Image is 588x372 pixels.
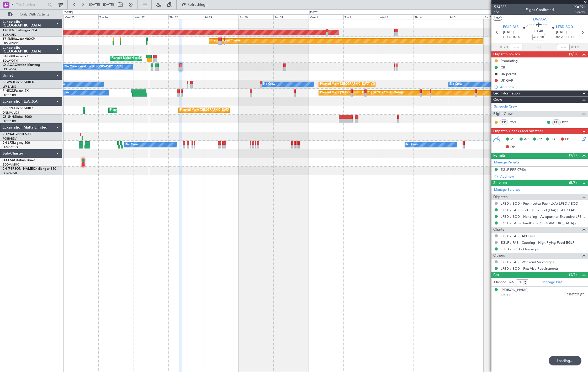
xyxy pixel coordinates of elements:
div: [PERSON_NAME] [501,288,528,293]
span: LX-AOA [533,17,547,22]
div: CP [500,119,508,125]
span: Flight Crew [493,111,513,117]
div: Add new [500,174,585,179]
a: LFPB/LBG [3,119,16,123]
div: No Crew [263,80,275,88]
span: LXA59J [573,4,585,10]
a: LOWW/VIE [3,171,18,175]
span: 133867621 (PP) [565,293,585,297]
a: LFPB/LBG [3,93,16,97]
span: (1/1) [569,272,577,277]
a: EDLW/DTM [3,59,18,63]
span: Dispatch [493,194,508,200]
span: ATOT [500,45,508,50]
a: 9H-LPZLegacy 500 [3,141,30,145]
span: T7-DYN [3,29,14,32]
span: 07:40 [513,35,521,40]
div: Planned Maint [GEOGRAPHIC_DATA] ([GEOGRAPHIC_DATA]) [320,80,403,88]
span: 9H-LPZ [3,141,13,145]
a: EGLF / FAB - Catering - High Flying Food EGLF [501,240,574,245]
span: ALDT [571,45,580,50]
span: Pax [493,272,499,278]
div: Planned Maint [GEOGRAPHIC_DATA] ([GEOGRAPHIC_DATA]) [320,89,403,97]
span: Permits [493,153,506,159]
a: LFBD / BOD - Pax Visa Requirements [501,266,559,271]
span: Leg Information [493,91,520,97]
a: T7-EMIHawker 900XP [3,38,35,41]
div: Flight Confirmed [526,7,554,13]
span: CR [537,137,542,142]
a: F-GPNJFalcon 900EX [3,81,34,84]
div: Thu 4 [414,14,448,19]
span: [DATE] [501,293,510,297]
a: FCBB/BZV [3,137,17,141]
div: Planned Maint Chester [211,37,241,45]
span: ELDT [566,35,574,40]
div: FO [552,119,561,125]
span: 9H-[PERSON_NAME] [3,167,34,171]
a: F-HECDFalcon 7X [3,89,29,93]
div: Mon 1 [309,14,343,19]
div: Tue 2 [343,14,378,19]
span: FFC [550,137,557,142]
span: [DATE] [503,30,514,35]
div: [DATE] [309,10,318,15]
div: Wed 3 [379,14,414,19]
a: RDZ [562,120,574,125]
span: 1/2 [494,10,507,14]
span: Refreshing... [187,3,209,7]
span: T7-EMI [3,38,13,41]
a: CS-RRCFalcon 900LX [3,107,34,110]
span: (1/3) [569,51,577,57]
span: 9H-YAA [3,133,14,136]
div: Planned Maint [GEOGRAPHIC_DATA] ([GEOGRAPHIC_DATA]) [110,106,193,114]
a: EVRA/RIX [3,33,16,37]
a: LFBD / BOD - Overnight [501,247,539,251]
span: [DATE] [556,30,567,35]
span: ETOT [503,35,512,40]
span: [DATE] - [DATE] [89,2,114,7]
span: 534585 [494,4,507,10]
a: EGLF / FAB - Fuel - Jetex Fuel (LXA) EGLF / FAB [501,208,575,212]
div: No Crew [57,89,70,97]
input: Trip Number [16,1,46,9]
a: LFMD/CEQ [3,145,18,149]
a: LX-AOACitation Mustang [3,63,40,67]
div: Mon 25 [63,14,98,19]
a: EDDM/MUC [3,163,19,167]
a: Manage Services [494,187,520,193]
span: 01:40 [534,29,543,34]
div: Thu 28 [168,14,203,19]
span: Others [493,253,505,259]
a: Manage Permits [494,160,520,165]
span: FP [565,137,569,142]
a: 9H-[PERSON_NAME]Challenger 850 [3,167,56,171]
div: No Crew Barcelona ([GEOGRAPHIC_DATA]) [65,63,123,71]
a: T7-DYNChallenger 604 [3,29,37,32]
span: (1/1) [569,152,577,158]
span: Services [493,180,507,186]
div: UK GAR [501,78,513,83]
a: D-CESACitation Bravo [3,159,35,162]
span: EGLF FAB [503,25,518,30]
span: CS-JHH [3,115,14,119]
a: LFMN/NCE [3,41,18,45]
a: CS-JHHGlobal 6000 [3,115,32,119]
a: LFBD / BOD - Fuel - Jetex Fuel (LXA) LFBD / BOD [501,201,578,206]
div: No Crew [406,141,418,149]
div: No Crew [450,80,462,88]
span: D-CESA [3,159,14,162]
span: F-HECD [3,89,14,93]
span: (5/5) [569,180,577,185]
div: No Crew [126,141,138,149]
a: LFBD / BOD - Handling - Aviapartner Executive LFBD****MYhandling*** / BOD [501,214,585,219]
span: Charter [493,227,506,233]
div: Fri 29 [204,14,239,19]
a: EGLF / FAB - Handling - [GEOGRAPHIC_DATA] / EGLF / FAB [501,221,585,225]
a: LFPB/LBG [3,85,16,89]
a: Schedule Crew [494,104,517,109]
span: Only With Activity [14,13,55,16]
div: Add new [500,85,585,89]
span: DP [510,145,515,150]
span: LX-GBH [3,55,14,58]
